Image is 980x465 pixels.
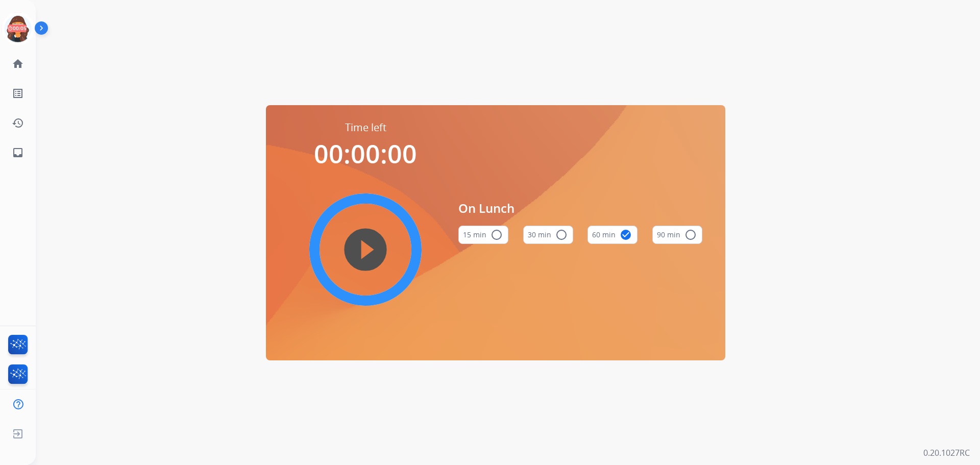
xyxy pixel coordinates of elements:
mat-icon: history [12,117,24,129]
span: On Lunch [458,199,702,217]
button: 30 min [523,226,573,244]
mat-icon: home [12,58,24,70]
mat-icon: radio_button_unchecked [684,229,697,241]
span: Time left [345,120,386,135]
mat-icon: radio_button_unchecked [555,229,568,241]
mat-icon: play_circle_filled [359,243,372,256]
mat-icon: check_circle [620,229,632,241]
p: 0.20.1027RC [923,447,970,459]
button: 60 min [587,226,638,244]
button: 90 min [652,226,702,244]
mat-icon: list_alt [12,87,24,100]
mat-icon: radio_button_unchecked [491,229,503,241]
button: 15 min [458,226,508,244]
span: 00:00:00 [314,136,417,171]
mat-icon: inbox [12,146,24,159]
